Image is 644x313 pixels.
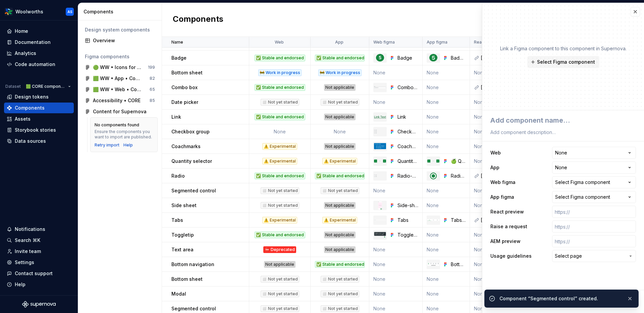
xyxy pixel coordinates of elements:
[470,287,562,301] td: None
[150,98,155,103] div: 85
[15,8,43,15] div: Woolworths
[15,105,45,111] div: Components
[427,40,447,45] p: App figma
[4,257,74,268] a: Settings
[552,221,636,233] input: https://
[451,173,466,179] div: Radio 🤖
[397,114,418,120] div: Link
[82,84,158,95] a: 🟩 WW • Web • Component Library for [GEOGRAPHIC_DATA] (CORE)65
[255,84,305,91] div: ✅ Stable and endorsed
[537,59,595,65] span: Select Figma component
[470,228,562,242] td: None
[4,125,74,135] a: Storybook stories
[397,202,418,209] div: Side-sheet
[490,179,516,186] label: Web figma
[15,61,55,68] div: Code automation
[82,35,158,46] a: Overview
[451,158,466,165] div: 🍏 Quantity-stepper
[397,158,418,165] div: Quantity-stepper
[95,122,139,128] div: No components found
[123,142,133,148] a: Help
[555,253,582,259] span: Select page
[171,202,197,209] p: Side sheet
[171,276,203,283] p: Bottom sheet
[423,110,470,124] td: None
[451,217,466,224] div: Tabs 🤖
[490,194,514,200] label: App figma
[261,202,299,209] div: ◻️ Not yet started
[470,124,562,139] td: None
[397,128,418,135] div: Checkbox-group
[15,50,36,57] div: Analytics
[374,143,386,149] img: Coachmark
[470,257,562,272] td: None
[4,235,74,246] button: Search ⌘K
[171,55,186,61] p: Badge
[15,127,56,133] div: Storybook stories
[555,194,610,200] div: Select Figma component
[474,40,503,45] p: React preview
[1,4,76,19] button: WoolworthsAS
[22,301,56,308] svg: Supernova Logo
[15,259,34,266] div: Settings
[15,28,28,35] div: Home
[15,270,53,277] div: Contact support
[4,103,74,113] a: Components
[315,173,365,179] div: ✅ Stable and endorsed
[262,143,297,150] div: ⚠️ Experimental
[374,160,386,163] img: Quantity-stepper
[85,53,155,60] div: Figma components
[500,45,627,52] p: Link a Figma component to this component in Supernova.
[318,69,362,76] div: 🚧 Work in progress
[397,217,418,224] div: Tabs
[490,223,527,230] label: Raise a request
[255,114,305,120] div: ✅ Stable and endorsed
[258,69,302,76] div: 🚧 Work in progress
[423,272,470,287] td: None
[4,59,74,70] a: Code automation
[369,95,423,110] td: None
[261,305,299,312] div: ◻️ Not yet started
[261,187,299,194] div: ◻️ Not yet started
[374,220,386,221] img: Tabs
[374,130,386,134] img: Checkbox-group
[150,76,155,81] div: 82
[315,55,365,61] div: ✅ Stable and endorsed
[171,305,216,312] p: Segmented control
[552,176,636,188] button: Select Figma component
[15,248,41,255] div: Invite team
[261,291,299,297] div: ◻️ Not yet started
[481,173,558,179] div: [URL][DOMAIN_NAME]
[423,139,470,154] td: None
[4,91,74,102] a: Design tokens
[4,224,74,235] button: Notifications
[275,40,284,45] p: Web
[171,291,186,297] p: Modal
[369,272,423,287] td: None
[470,183,562,198] td: None
[171,69,203,76] p: Bottom sheet
[423,183,470,198] td: None
[527,56,599,68] button: Select Figma component
[171,114,181,120] p: Link
[321,187,359,194] div: ◻️ Not yet started
[82,73,158,84] a: 🟩 WW • App • Component Library for [GEOGRAPHIC_DATA] (CORE)82
[171,40,183,45] p: Name
[369,287,423,301] td: None
[321,99,359,106] div: ◻️ Not yet started
[15,39,51,46] div: Documentation
[490,208,524,215] label: React preview
[5,84,21,89] div: Dataset
[4,268,74,279] button: Contact support
[93,108,147,115] div: Content for Supernova
[4,246,74,257] a: Invite team
[324,232,356,238] div: Not applicable
[95,129,153,140] div: Ensure the components you want to import are published.
[5,8,13,16] img: 551ca721-6c59-42a7-accd-e26345b0b9d6.png
[171,128,210,135] p: Checkbox group
[171,246,194,253] p: Text area
[23,82,74,91] button: 🟩 CORE components
[374,232,386,238] img: Toggletip
[171,173,185,179] p: Radio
